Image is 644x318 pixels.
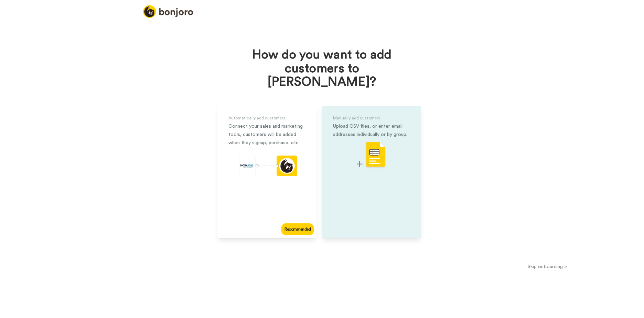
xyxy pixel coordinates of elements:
div: Recommended [281,223,314,235]
div: Manually add customers [333,114,410,122]
div: Upload CSV files, or enter email addresses individually or by group. [333,122,410,139]
button: Skip onboarding > [451,263,644,270]
img: csv-upload.svg [357,141,386,169]
h1: How do you want to add customers to [PERSON_NAME]? [245,48,399,89]
div: Automatically add customers [228,114,305,122]
div: Connect your sales and marketing tools, customers will be added when they signup, purchase, etc. [228,122,305,147]
div: animation [237,156,297,178]
img: logo_full.png [143,5,193,18]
